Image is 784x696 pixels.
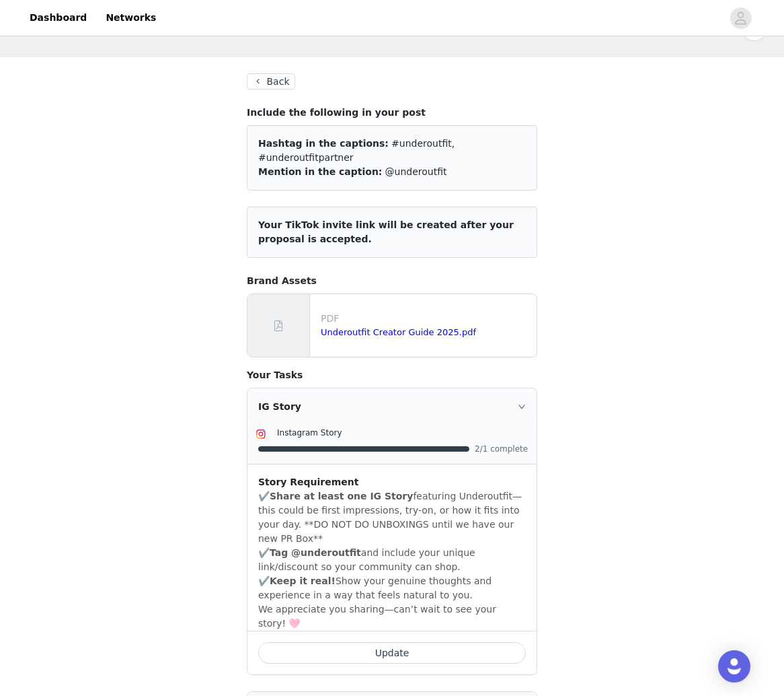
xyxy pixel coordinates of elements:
div: avatar [734,7,747,29]
p: We appreciate you sharing—can’t wait to see your story! 🩷 [258,602,526,631]
strong: Share at least one IG Story [270,491,413,501]
h4: Brand Assets [247,274,537,288]
span: Instagram Story [277,428,342,438]
span: Mention in the caption: [258,166,382,177]
div: icon: rightIG Story [247,388,537,425]
h4: Include the following in your post [247,106,537,120]
button: Back [247,73,295,90]
img: Instagram Icon [256,429,266,440]
p: ✔️ and include your unique link/discount so your community can shop. [258,546,526,574]
span: @underoutfit [385,166,447,177]
strong: Tag @underoutfit [270,547,361,558]
a: Dashboard [22,3,95,33]
h4: Your Tasks [247,368,537,382]
p: ✔️ Show your genuine thoughts and experience in a way that feels natural to you. [258,574,526,602]
strong: Story Requirement [258,477,359,487]
strong: Keep it real! [270,576,336,586]
button: Update [258,642,526,664]
a: Underoutfit Creator Guide 2025.pdf [321,327,476,337]
span: Hashtag in the captions: [258,138,389,149]
div: Open Intercom Messenger [718,650,750,683]
i: icon: right [518,403,526,411]
span: Your TikTok invite link will be created after your proposal is accepted. [258,219,514,244]
p: PDF [321,312,531,326]
p: ✔️ featuring Underoutfit—this could be first impressions, try-on, or how it fits into your day. *... [258,489,526,546]
a: Networks [97,3,164,33]
span: 2/1 complete [475,445,528,453]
